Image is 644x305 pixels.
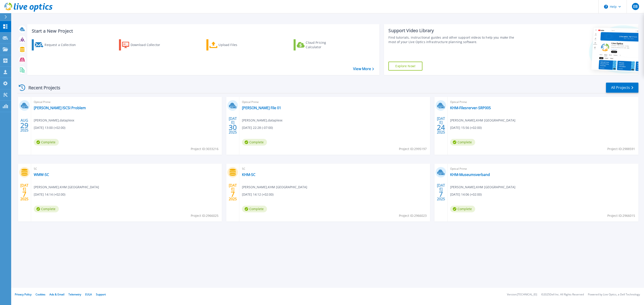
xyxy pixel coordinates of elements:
[206,39,256,50] a: Upload Files
[437,125,445,129] span: 24
[242,206,267,212] span: Complete
[20,117,29,134] div: AUG 2025
[450,192,482,197] span: [DATE] 14:06 (+02:00)
[49,292,64,296] a: Ads & Email
[34,166,219,171] span: SC
[450,172,490,177] a: KHM-Museumsverband
[294,39,343,50] a: Cloud Pricing Calculator
[450,139,475,146] span: Complete
[607,213,635,218] span: Project ID: 2966015
[44,40,80,49] div: Request a Collection
[96,292,106,296] a: Support
[85,292,92,296] a: EULA
[437,184,445,200] div: [DATE] 2025
[450,106,491,110] a: KHM-Filesrerver-SRP005
[242,192,273,197] span: [DATE] 14:12 (+02:00)
[306,40,341,49] div: Cloud Pricing Calculator
[439,192,443,196] span: 7
[388,28,521,33] div: Support Video Library
[242,166,427,171] span: SC
[242,125,273,130] span: [DATE] 22:28 (-07:00)
[20,184,29,200] div: [DATE] 2025
[34,172,49,177] a: WMW-SC
[388,35,521,44] div: Find tutorials, instructional guides and other support videos to help you make the most of your L...
[242,106,281,110] a: [PERSON_NAME] File 01
[242,185,307,190] span: [PERSON_NAME] , KHM [GEOGRAPHIC_DATA]
[229,125,237,129] span: 30
[34,185,99,190] span: [PERSON_NAME] , KHM [GEOGRAPHIC_DATA]
[119,39,169,50] a: Download Collector
[34,192,65,197] span: [DATE] 14:14 (+02:00)
[34,100,219,104] span: Optical Prime
[34,125,65,130] span: [DATE] 13:00 (+02:00)
[450,185,515,190] span: [PERSON_NAME] , KHM [GEOGRAPHIC_DATA]
[606,83,638,93] a: All Projects
[399,213,427,218] span: Project ID: 2966023
[450,125,482,130] span: [DATE] 15:56 (+02:00)
[191,146,218,151] span: Project ID: 3033216
[22,192,26,196] span: 7
[399,146,427,151] span: Project ID: 2995197
[242,139,267,146] span: Complete
[17,82,66,93] div: Recent Projects
[541,293,584,296] li: © 2025 Dell Inc. All Rights Reserved
[32,29,374,33] h3: Start a New Project
[34,206,59,212] span: Complete
[588,293,640,296] li: Powered by Live Optics, a Dell Technology
[633,5,638,8] span: EB
[229,117,237,134] div: [DATE] 2025
[15,292,32,296] a: Privacy Policy
[450,166,636,171] span: Optical Prime
[34,139,59,146] span: Complete
[607,146,635,151] span: Project ID: 2988591
[229,184,237,200] div: [DATE] 2025
[242,118,282,123] span: [PERSON_NAME] , dataplexx
[218,40,254,49] div: Upload Files
[34,118,74,123] span: [PERSON_NAME] , dataplexx
[242,100,427,104] span: Optical Prime
[32,39,82,50] a: Request a Collection
[388,62,422,71] a: Explore Now!
[242,172,255,177] a: KHM-SC
[437,117,445,134] div: [DATE] 2025
[20,123,28,127] span: 29
[450,100,636,104] span: Optical Prime
[507,293,537,296] li: Version: [TECHNICAL_ID]
[191,213,218,218] span: Project ID: 2966025
[450,118,515,123] span: [PERSON_NAME] , KHM [GEOGRAPHIC_DATA]
[131,40,166,49] div: Download Collector
[34,106,86,110] a: [PERSON_NAME] ISCSI Problem
[68,292,81,296] a: Telemetry
[231,192,235,196] span: 7
[450,206,475,212] span: Complete
[36,292,45,296] a: Cookies
[353,67,374,71] a: View More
